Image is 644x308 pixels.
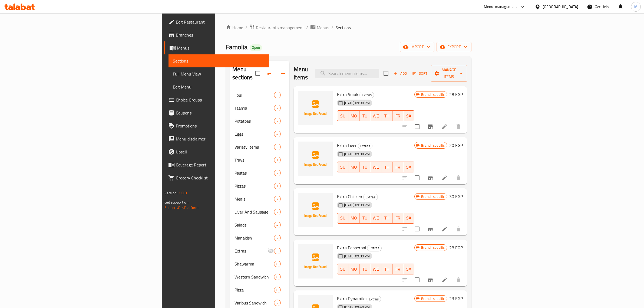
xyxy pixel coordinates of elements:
[164,41,269,54] a: Menus
[339,265,346,273] span: SU
[419,194,447,199] span: Branch specific
[176,32,265,38] span: Branches
[335,24,351,31] span: Sections
[235,131,274,137] span: Eggs
[176,110,265,116] span: Coupons
[395,265,401,273] span: FR
[363,194,378,200] div: Extras
[395,112,401,120] span: FR
[274,235,280,241] span: 2
[173,84,265,90] span: Edit Menu
[317,24,329,31] span: Menus
[384,214,390,222] span: TH
[230,114,289,127] div: Potatoes2
[169,54,269,67] a: Sections
[441,44,467,50] span: export
[274,196,280,202] span: 7
[359,110,371,121] button: TU
[274,287,280,293] span: 0
[392,264,404,274] button: FR
[164,204,199,211] a: Support.OpsPlatform
[370,264,381,274] button: WE
[235,92,274,98] span: Foul
[164,119,269,132] a: Promotions
[381,213,392,224] button: TH
[348,162,359,172] button: MO
[274,158,280,163] span: 1
[164,93,269,106] a: Choice Groups
[372,214,379,222] span: WE
[424,222,437,235] button: Branch-specific-item
[484,4,517,10] div: Menu-management
[543,4,578,10] div: [GEOGRAPHIC_DATA]
[364,194,378,200] span: Extras
[249,24,304,31] a: Restaurants management
[235,144,274,150] span: Variety Items
[424,171,437,184] button: Branch-specific-item
[435,67,463,80] span: Manage items
[348,213,359,224] button: MO
[359,264,371,274] button: TU
[342,254,372,259] span: [DATE] 09:39 PM
[359,162,371,172] button: TU
[179,189,187,196] span: 1.0.0
[235,261,274,267] span: Shawarma
[370,162,381,172] button: WE
[274,183,281,189] div: items
[164,106,269,119] a: Coupons
[230,166,289,179] div: Pastas2
[226,24,471,31] nav: breadcrumb
[235,222,274,228] div: Salads
[274,145,280,150] span: 3
[298,91,333,125] img: Extra Sujuk
[230,270,289,283] div: Western Sandwich0
[403,213,414,224] button: SA
[235,235,274,241] div: Manakish
[176,19,265,25] span: Edit Restaurant
[411,69,429,78] button: Sort
[274,157,281,163] div: items
[437,42,471,52] button: export
[362,265,368,273] span: TU
[164,189,178,196] span: Version:
[230,283,289,296] div: Pizza0
[358,143,372,149] div: Extras
[392,69,409,78] span: Add item
[235,274,274,280] span: Western Sandwich
[372,163,379,171] span: WE
[274,106,280,111] span: 2
[230,231,289,244] div: Manakish2
[431,65,467,82] button: Manage items
[235,105,274,111] div: Taamia
[298,142,333,176] img: Extra Liver
[176,175,265,181] span: Grocery Checklist
[403,162,414,172] button: SA
[337,264,348,274] button: SU
[315,69,379,78] input: search
[235,287,274,293] span: Pizza
[173,58,265,64] span: Sections
[393,70,408,77] span: Add
[235,183,274,189] span: Pizzas
[419,245,447,250] span: Branch specific
[372,112,379,120] span: WE
[274,261,281,267] div: items
[337,110,348,121] button: SU
[339,112,346,120] span: SU
[274,209,281,215] div: items
[452,222,465,235] button: delete
[267,248,274,254] svg: Inactive section
[339,214,346,222] span: SU
[274,132,280,137] span: 4
[176,149,265,155] span: Upsell
[164,145,269,158] a: Upsell
[274,118,281,124] div: items
[367,245,382,251] div: Extras
[298,193,333,227] img: Extra Chicken
[449,193,463,200] h6: 30 EGP
[173,71,265,77] span: Full Menu View
[230,257,289,270] div: Shawarma0
[419,143,447,148] span: Branch specific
